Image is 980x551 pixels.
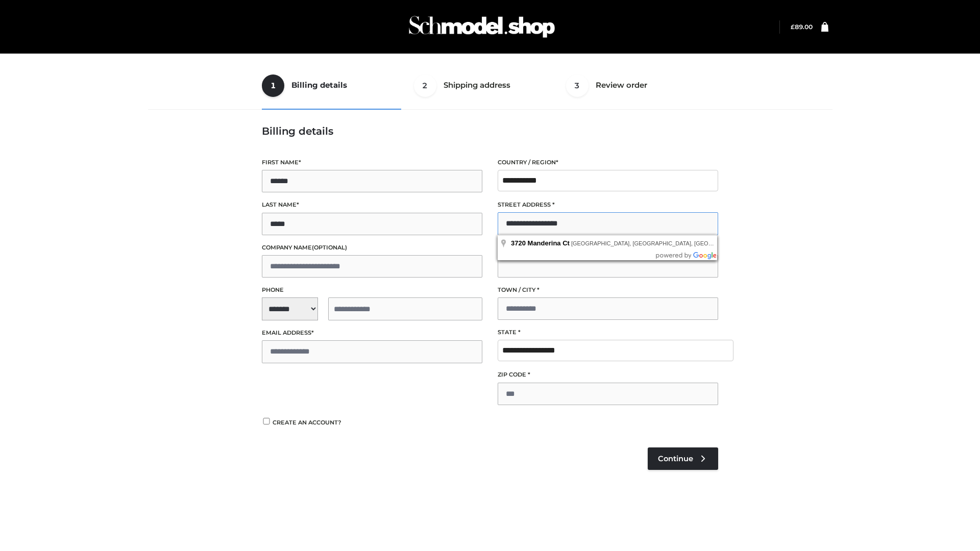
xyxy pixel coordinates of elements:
[791,23,813,31] bdi: 89.00
[498,285,718,295] label: Town / City
[262,125,718,137] h3: Billing details
[262,328,482,338] label: Email address
[273,419,341,426] span: Create an account?
[498,328,718,337] label: State
[498,200,718,210] label: Street address
[312,244,347,251] span: (optional)
[262,418,271,424] input: Create an account?
[511,239,526,247] span: 3720
[791,23,795,31] span: £
[262,243,482,253] label: Company name
[648,447,718,470] a: Continue
[498,158,718,167] label: Country / Region
[262,158,482,167] label: First name
[571,240,753,246] span: [GEOGRAPHIC_DATA], [GEOGRAPHIC_DATA], [GEOGRAPHIC_DATA]
[262,285,482,295] label: Phone
[498,370,718,380] label: ZIP Code
[658,454,693,463] span: Continue
[405,7,558,47] img: Schmodel Admin 964
[791,23,813,31] a: £89.00
[262,200,482,210] label: Last name
[528,239,570,247] span: Manderina Ct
